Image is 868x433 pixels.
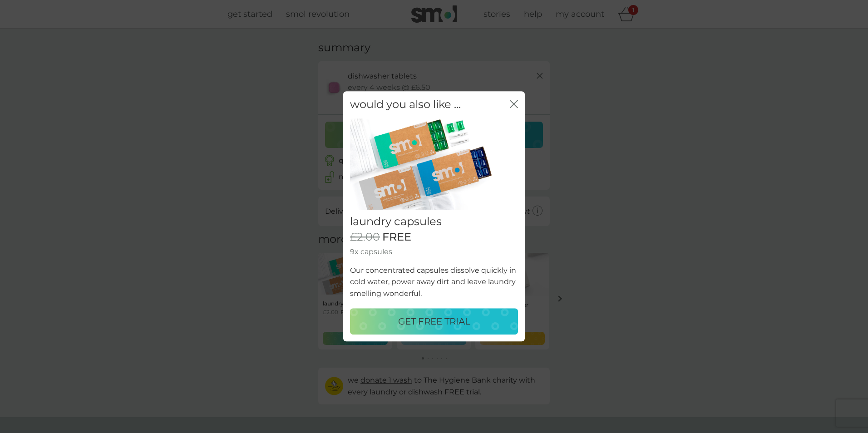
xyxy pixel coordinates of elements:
p: 9x capsules [350,246,518,258]
p: Our concentrated capsules dissolve quickly in cold water, power away dirt and leave laundry smell... [350,265,518,300]
h2: laundry capsules [350,216,518,229]
span: £2.00 [350,231,380,244]
button: GET FREE TRIAL [350,309,518,335]
h2: would you also like ... [350,98,461,111]
p: GET FREE TRIAL [398,315,470,329]
span: FREE [382,231,411,244]
button: close [510,100,518,109]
